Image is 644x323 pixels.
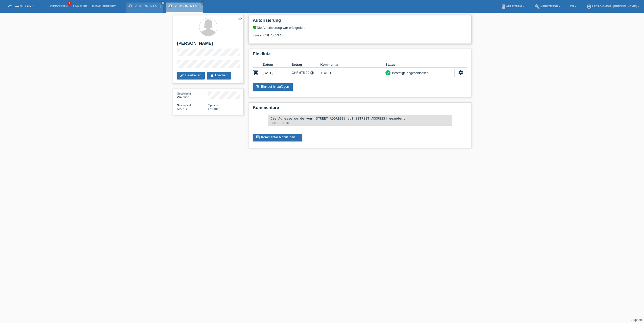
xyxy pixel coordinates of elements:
i: add_shopping_cart [256,85,260,89]
td: 114101 [320,68,385,78]
th: Betrag [292,62,320,68]
span: Nationalität [177,104,191,107]
a: close [201,1,204,5]
i: verified_user [253,26,257,30]
span: Mazedonien / B / 17.05.2006 [177,107,187,111]
a: Support [631,318,642,322]
span: Geschlecht [177,92,191,95]
div: Die Autorisierung war erfolgreich. [253,26,467,30]
div: [DATE] 14:38 [270,122,449,124]
i: delete [210,73,214,77]
i: comment [256,135,260,139]
th: Kommentar [320,62,385,68]
h2: Kommentare [253,105,467,113]
i: book [501,4,506,9]
td: [DATE] [263,68,292,78]
a: editBearbeiten [177,72,205,79]
a: Einkäufe [70,5,89,8]
th: Datum [263,62,292,68]
a: close [161,1,165,5]
h2: Autorisierung [253,18,467,26]
a: commentKommentar hinzufügen ... [253,134,302,141]
a: POS — MF Group [8,4,34,8]
a: bookAnleitung ▾ [498,5,527,8]
span: Deutsch [208,107,220,111]
a: deleteLöschen [207,72,231,79]
a: E-Mail Support [89,5,118,8]
span: 1 [67,1,72,6]
i: account_circle [586,4,591,9]
i: star_border [238,16,242,21]
a: [PERSON_NAME] [174,4,201,8]
a: buildWerkzeuge ▾ [532,5,563,8]
div: Limite: CHF 1'053.15 [253,30,467,37]
td: CHF 675.00 [292,68,320,78]
div: Bestätigt, abgeschlossen [390,70,429,76]
a: star_border [238,16,242,22]
a: account_circleRedro GmbH - [PERSON_NAME] ▾ [584,5,641,8]
th: Status [385,62,454,68]
i: POSP00024015 [253,70,259,76]
div: Die Adresse wurde von [STREET_ADDRESS] auf [STREET_ADDRESS] geändert. [270,117,449,120]
i: edit [180,73,184,77]
i: timelapse [310,71,314,75]
i: build [535,4,540,9]
a: [PERSON_NAME] [134,4,161,8]
i: check [386,71,390,74]
a: DE ▾ [568,5,579,8]
h2: [PERSON_NAME] [177,41,240,49]
a: Kund*innen [47,5,70,8]
i: close [162,2,164,4]
span: Sprache [208,104,219,107]
i: settings [458,70,464,75]
a: add_shopping_cartEinkauf hinzufügen [253,83,293,91]
div: Weiblich [177,91,208,99]
i: close [201,2,204,4]
h2: Einkäufe [253,52,467,59]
